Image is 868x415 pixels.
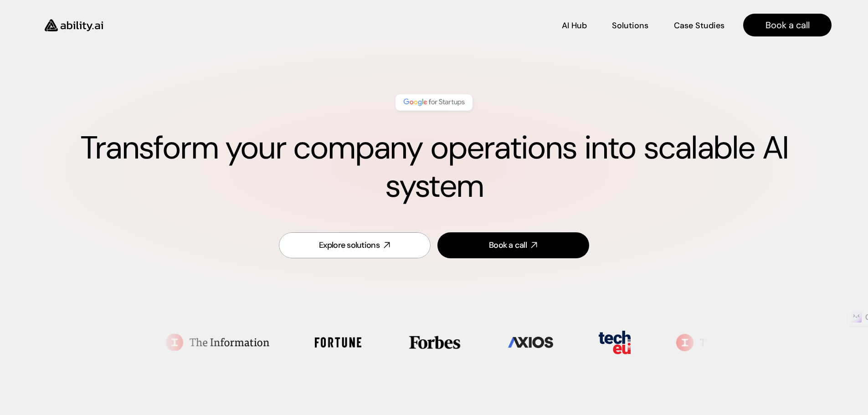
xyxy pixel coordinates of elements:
p: Case Studies [674,20,724,31]
h1: Transform your company operations into scalable AI system [36,129,832,205]
a: Explore solutions [279,232,431,258]
a: Solutions [612,17,648,33]
a: Book a call [437,232,589,258]
a: Case Studies [673,17,725,33]
p: AI Hub [562,20,587,31]
a: AI Hub [562,17,587,33]
a: Book a call [743,14,832,36]
p: Book a call [765,19,810,31]
div: Book a call [489,240,527,251]
p: Solutions [612,20,648,31]
div: Explore solutions [319,240,380,251]
nav: Main navigation [116,14,832,36]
